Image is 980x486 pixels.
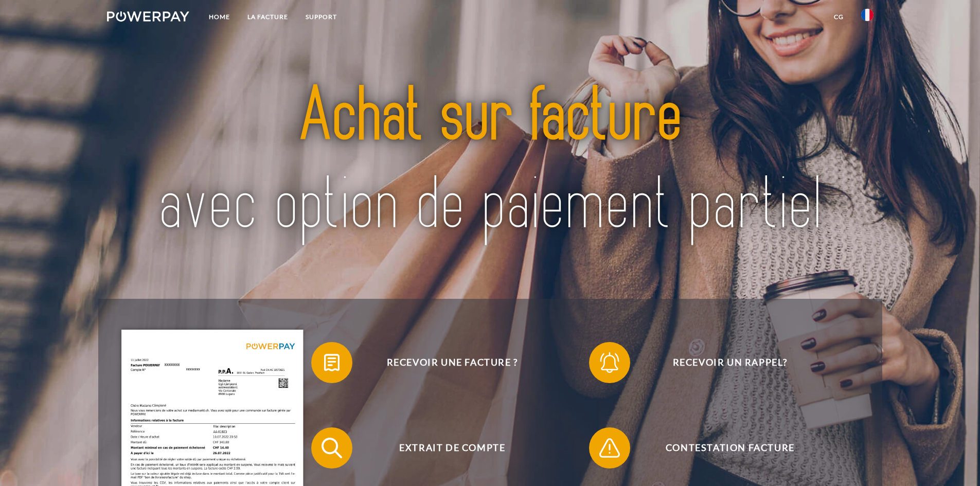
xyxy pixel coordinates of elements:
span: Recevoir un rappel? [604,342,856,383]
span: Extrait de compte [326,427,578,469]
a: LA FACTURE [239,8,297,26]
a: Support [297,8,346,26]
img: qb_search.svg [319,435,345,461]
button: Recevoir une facture ? [311,342,579,383]
img: title-powerpay_fr.svg [145,49,835,274]
span: Recevoir une facture ? [326,342,578,383]
button: Contestation Facture [589,427,857,469]
img: fr [861,9,874,21]
img: qb_bill.svg [319,350,345,375]
button: Recevoir un rappel? [589,342,857,383]
a: Home [200,8,239,26]
a: CG [825,8,852,26]
span: Contestation Facture [604,427,856,469]
button: Extrait de compte [311,427,579,469]
img: logo-powerpay-white.svg [107,11,190,22]
img: qb_bell.svg [597,350,622,375]
img: qb_warning.svg [597,435,622,461]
